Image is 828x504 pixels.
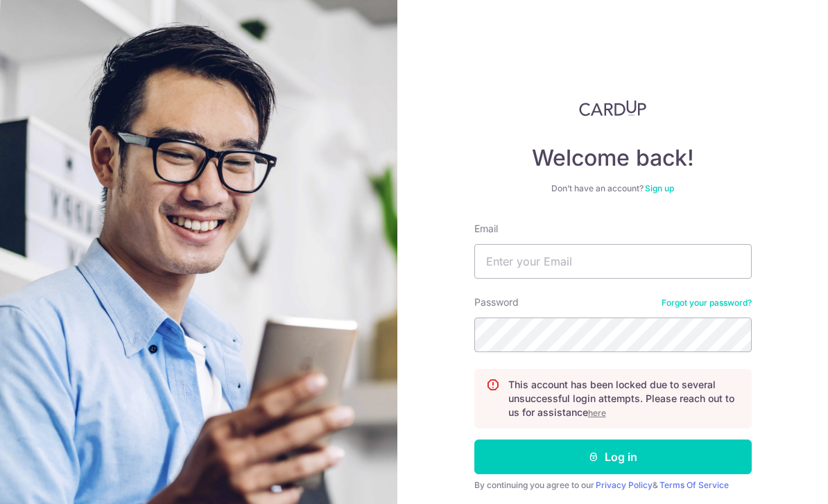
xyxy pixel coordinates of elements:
a: Privacy Policy [596,480,653,490]
div: Don’t have an account? [474,183,752,194]
a: Forgot your password? [662,297,752,309]
a: here [588,408,606,418]
button: Log in [474,440,752,474]
div: By continuing you agree to our & [474,480,752,491]
label: Email [474,222,498,236]
p: This account has been locked due to several unsuccessful login attempts. Please reach out to us f... [508,378,740,419]
a: Terms Of Service [659,480,729,490]
img: CardUp Logo [579,100,647,116]
a: Sign up [645,183,674,193]
input: Enter your Email [474,244,752,279]
label: Password [474,295,519,309]
h4: Welcome back! [474,144,752,172]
